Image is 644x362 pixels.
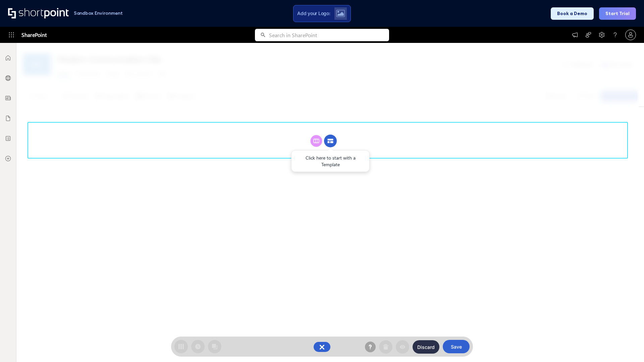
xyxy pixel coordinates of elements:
[74,11,123,15] h1: Sandbox Environment
[336,10,345,17] img: Upload logo
[551,7,594,20] button: Book a Demo
[269,29,389,41] input: Search in SharePoint
[413,340,439,354] button: Discard
[599,7,636,20] button: Start Trial
[297,10,330,16] span: Add your Logo:
[610,330,644,362] iframe: Chat Widget
[21,27,47,43] span: SharePoint
[443,340,470,353] button: Save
